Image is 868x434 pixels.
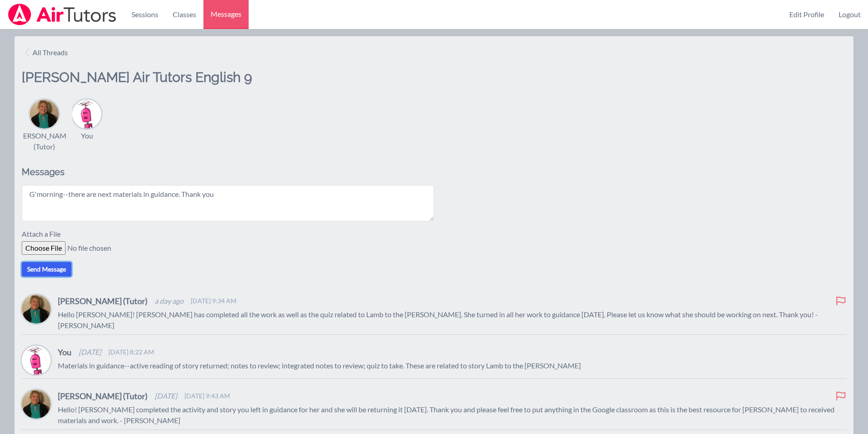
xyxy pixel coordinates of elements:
p: Hello! [PERSON_NAME] completed the activity and story you left in guidance for her and she will b... [58,404,846,426]
img: Charlie Dickens [22,346,51,375]
button: Send Message [22,262,71,277]
textarea: G'morning--there are next materials in guidance. Thank you [22,185,434,221]
span: [DATE] 9:34 AM [191,296,236,305]
a: All Threads [22,43,71,62]
h2: [PERSON_NAME] Air Tutors English 9 [22,69,434,98]
span: [DATE] 9:43 AM [184,391,230,401]
h4: [PERSON_NAME] (Tutor) [58,390,147,402]
span: [DATE] [155,391,177,401]
span: [DATE] 8:22 AM [108,348,154,357]
p: Hello [PERSON_NAME]! [PERSON_NAME] has completed all the work as well as the quiz related to Lamb... [58,309,846,331]
img: Airtutors Logo [7,4,117,25]
span: [DATE] [79,347,101,358]
span: All Threads [33,47,68,58]
img: Amy Ayers [30,100,59,129]
label: Attach a File [22,229,66,241]
h2: Messages [22,167,434,178]
div: [PERSON_NAME] (Tutor) [16,130,73,152]
h4: You [58,346,71,358]
img: Charlie Dickens [72,100,101,129]
div: You [81,130,93,141]
p: Materials in guidance--active reading of story returned; notes to review; integrated notes to rev... [58,360,846,371]
img: Amy Ayers [22,295,51,324]
h4: [PERSON_NAME] (Tutor) [58,295,147,307]
span: a day ago [155,296,184,306]
img: Amy Ayers [22,390,51,419]
span: Messages [211,9,241,19]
